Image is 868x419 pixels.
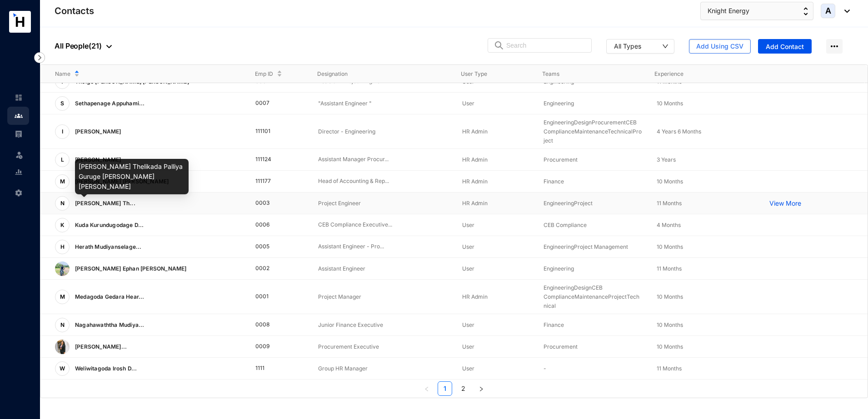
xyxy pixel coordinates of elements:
img: dropdown-black.8e83cc76930a90b1a4fdb6d089b7bf3a.svg [106,45,112,48]
p: Head of Accounting & Rep... [318,177,448,186]
button: Add Contact [758,39,812,54]
p: Assistant Manager Procur... [318,155,448,164]
span: Add Using CSV [696,42,743,51]
p: Engineering [544,264,642,273]
span: 10 Months [657,293,683,300]
li: 1 [438,381,452,396]
td: 1111 [241,358,304,380]
p: Engineering Project Management [544,242,642,251]
td: 0001 [241,280,304,314]
img: dropdown-black.8e83cc76930a90b1a4fdb6d089b7bf3a.svg [840,10,850,13]
span: down [662,43,668,49]
span: 11 Months [657,200,682,207]
p: Group HR Manager [318,364,448,373]
p: Contacts [55,5,94,17]
td: 111101 [241,114,304,149]
li: Next Page [474,381,489,396]
span: User [462,365,474,372]
td: 111177 [241,171,304,192]
span: 4 Months [657,222,681,228]
span: HR Admin [462,200,488,207]
span: Kuda Kurundugodage D... [75,222,144,228]
p: - [544,364,642,373]
button: Add Using CSV [689,39,751,54]
span: [PERSON_NAME] Th... [75,200,135,207]
span: User [462,100,474,107]
th: Emp ID [240,65,303,83]
span: 10 Months [657,343,683,350]
div: All Types [614,41,641,50]
span: 11 Months [657,78,682,85]
td: 0008 [241,314,304,336]
span: A [825,7,831,15]
td: 0002 [241,258,304,280]
li: 2 [456,381,470,396]
img: settings-unselected.1febfda315e6e19643a1.svg [15,189,23,197]
span: S [60,101,64,106]
img: people.b0bd17028ad2877b116a.svg [15,112,23,120]
span: User [462,222,474,228]
p: [PERSON_NAME] [PERSON_NAME] [70,174,172,189]
th: Designation [303,65,446,83]
button: Knight Energy [700,2,813,20]
span: left [424,386,429,392]
p: Procurement [544,155,642,164]
span: K [60,222,64,228]
div: [PERSON_NAME] Thelikada Palliya Guruge [PERSON_NAME] [PERSON_NAME] [75,159,189,194]
th: Teams [528,65,640,83]
span: N [60,201,65,206]
span: Nagahawaththa Mudiya... [75,321,145,328]
span: User [462,343,474,350]
li: Home [7,89,29,107]
p: Project Engineer [318,199,448,208]
span: HR Admin [462,156,488,163]
span: Weliwitagoda Irosh D... [75,365,137,372]
span: 10 Months [657,178,683,185]
span: right [479,386,484,392]
p: "Assistant Engineer " [318,99,448,108]
p: Engineering Design Procurement CEB Compliance Maintenance Technical Project [544,118,642,145]
td: 0007 [241,93,304,114]
a: 2 [456,382,470,395]
span: 10 Months [657,243,683,250]
p: Junior Finance Executive [318,320,448,330]
button: left [419,381,434,396]
td: 0009 [241,336,304,358]
li: Payroll [7,125,29,143]
img: report-unselected.e6a6b4230fc7da01f883.svg [15,168,23,176]
p: Finance [544,320,642,330]
p: Engineering [544,99,642,108]
p: Procurement [544,342,642,351]
p: CEB Compliance Executive... [318,221,448,229]
span: User [462,78,474,85]
span: I [62,129,63,134]
img: file-1753941879248_1bd3ec41-71d2-4225-8b65-88dff296eb89 [55,340,70,354]
span: 11 Months [657,265,682,272]
img: up-down-arrow.74152d26bf9780fbf563ca9c90304185.svg [803,7,808,15]
span: M [60,294,65,300]
span: 10 Months [657,100,683,107]
li: Reports [7,163,29,181]
td: 0003 [241,192,304,214]
p: [PERSON_NAME] [70,153,125,167]
span: L [61,157,64,163]
p: Assistant Engineer [318,264,448,273]
span: W [60,366,65,371]
span: HR Admin [462,178,488,185]
p: CEB Compliance [544,221,642,230]
th: User Type [446,65,528,83]
td: 0005 [241,236,304,258]
span: 11 Months [657,365,682,372]
span: Herath Mudiyanselage... [75,243,142,250]
button: All Types [606,39,674,54]
span: User [462,321,474,328]
span: Knight Energy [708,6,749,16]
span: Add Contact [766,42,804,51]
p: [PERSON_NAME] Ephan [PERSON_NAME] [70,261,190,276]
a: View More [769,199,806,208]
p: Assistant Engineer - Pro... [318,242,448,251]
span: [PERSON_NAME]... [75,343,127,350]
img: nav-icon-right.af6afadce00d159da59955279c43614e.svg [34,52,45,63]
img: file-1740280201240_a911958c-41db-46bd-971a-582c37ae1f64 [55,261,70,276]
